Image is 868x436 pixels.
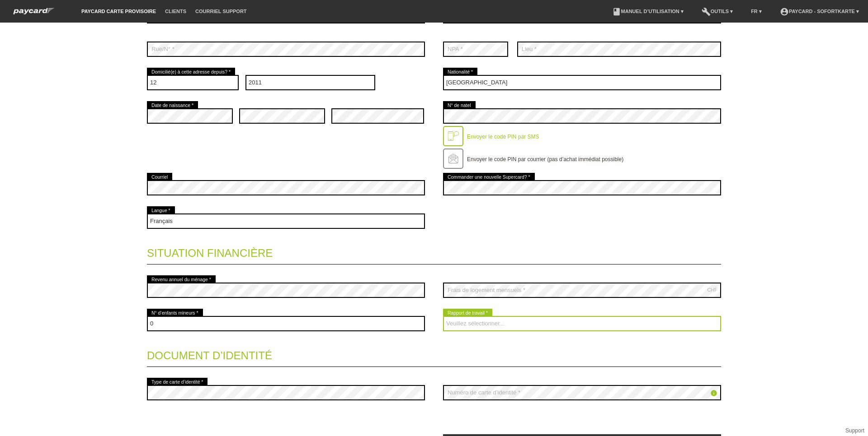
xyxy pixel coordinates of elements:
[147,340,721,367] legend: Document d’identité
[467,156,623,162] label: Envoyer le code PIN par courrier (pas d’achat immédiat possible)
[702,7,711,16] i: build
[612,7,621,16] i: book
[608,9,688,14] a: bookManuel d’utilisation ▾
[160,9,191,14] a: Clients
[746,9,766,14] a: FR ▾
[147,238,721,264] legend: Situation financière
[9,10,59,17] a: paycard Sofortkarte
[775,9,863,14] a: account_circlepaycard - Sofortkarte ▾
[710,390,717,398] a: info
[845,427,864,434] a: Support
[467,134,539,140] label: Envoyer le code PIN par SMS
[191,9,251,14] a: Courriel Support
[697,9,737,14] a: buildOutils ▾
[780,7,789,16] i: account_circle
[77,9,160,14] a: paycard carte provisoire
[707,287,717,292] div: CHF
[710,390,717,397] i: info
[9,6,59,16] img: paycard Sofortkarte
